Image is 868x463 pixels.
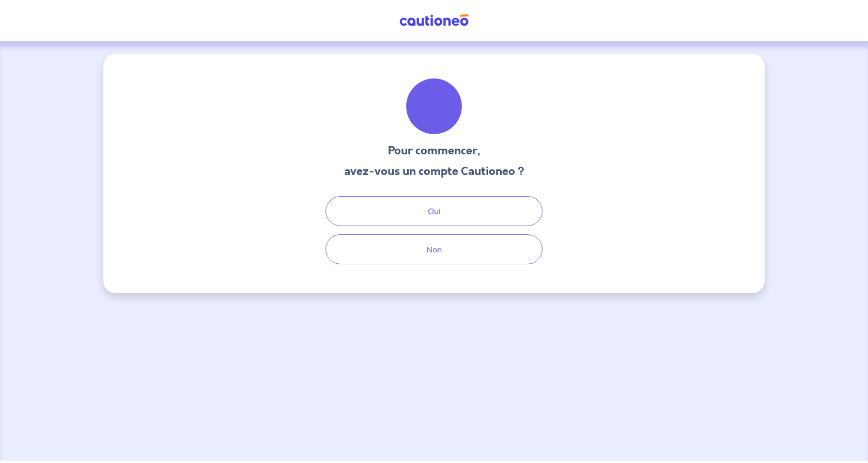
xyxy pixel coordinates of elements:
[406,78,462,134] img: illu_welcome.svg
[326,234,542,264] button: Non
[326,196,542,226] button: Oui
[344,142,524,159] h3: Pour commencer,
[344,163,524,180] h3: avez-vous un compte Cautioneo ?
[395,14,473,27] img: Cautioneo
